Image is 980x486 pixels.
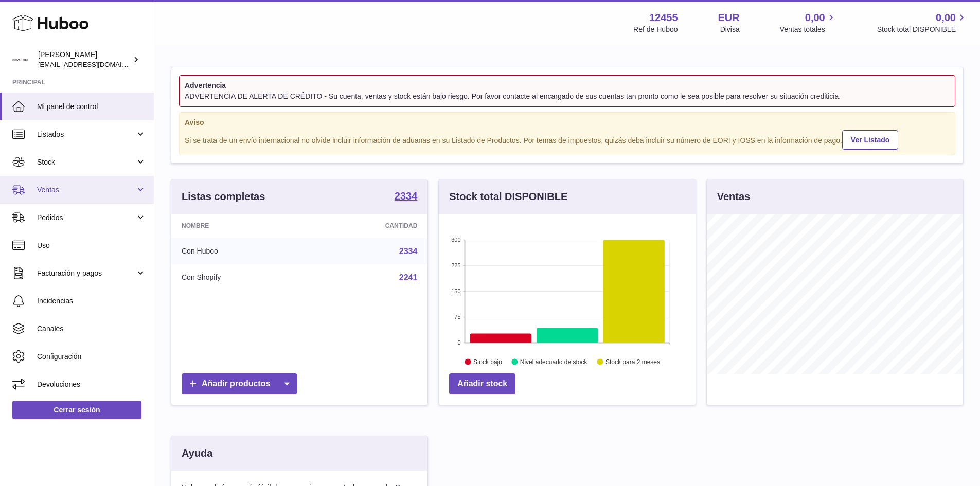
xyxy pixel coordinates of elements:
span: Pedidos [37,213,135,223]
span: Stock total DISPONIBLE [877,25,968,34]
span: Uso [37,241,146,250]
a: Añadir stock [449,373,515,394]
text: 150 [451,289,460,295]
span: Listados [37,130,135,139]
h3: Stock total DISPONIBLE [449,190,567,204]
div: [PERSON_NAME] [38,50,131,69]
strong: 12455 [649,11,678,25]
span: Stock [37,157,135,167]
span: Incidencias [37,296,146,306]
td: Con Shopify [171,264,308,291]
strong: Aviso [185,118,950,128]
strong: EUR [718,11,740,25]
span: Facturación y pagos [37,268,135,278]
div: ADVERTENCIA DE ALERTA DE CRÉDITO - Su cuenta, ventas y stock están bajo riesgo. Por favor contact... [185,92,950,101]
span: [EMAIL_ADDRESS][DOMAIN_NAME] [38,60,151,68]
a: 2334 [395,191,418,203]
a: 2241 [399,273,418,282]
a: Añadir productos [182,373,297,394]
text: 300 [451,237,460,243]
div: Divisa [720,25,740,34]
span: 0,00 [805,11,825,25]
strong: 2334 [395,191,418,201]
span: Mi panel de control [37,102,146,112]
span: Ventas totales [780,25,837,34]
a: Ver Listado [842,130,898,150]
div: Ref de Huboo [633,25,678,34]
text: Stock para 2 meses [605,358,660,366]
div: Si se trata de un envío internacional no olvide incluir información de aduanas en su Listado de P... [185,129,950,150]
text: Nivel adecuado de stock [520,358,588,366]
span: Ventas [37,185,135,195]
a: 0,00 Stock total DISPONIBLE [877,11,968,34]
span: Devoluciones [37,380,146,389]
td: Con Huboo [171,238,308,265]
img: pedidos@glowrias.com [12,52,28,67]
text: 75 [455,314,461,320]
h3: Ayuda [182,446,212,460]
span: Configuración [37,352,146,362]
a: 2334 [399,247,418,256]
span: Canales [37,324,146,334]
text: Stock bajo [473,358,502,366]
a: Cerrar sesión [12,401,141,419]
strong: Advertencia [185,81,950,91]
h3: Ventas [717,190,750,204]
th: Nombre [171,214,308,238]
span: 0,00 [936,11,956,25]
a: 0,00 Ventas totales [780,11,837,34]
text: 0 [458,340,461,346]
th: Cantidad [308,214,428,238]
h3: Listas completas [182,190,265,204]
text: 225 [451,263,460,269]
